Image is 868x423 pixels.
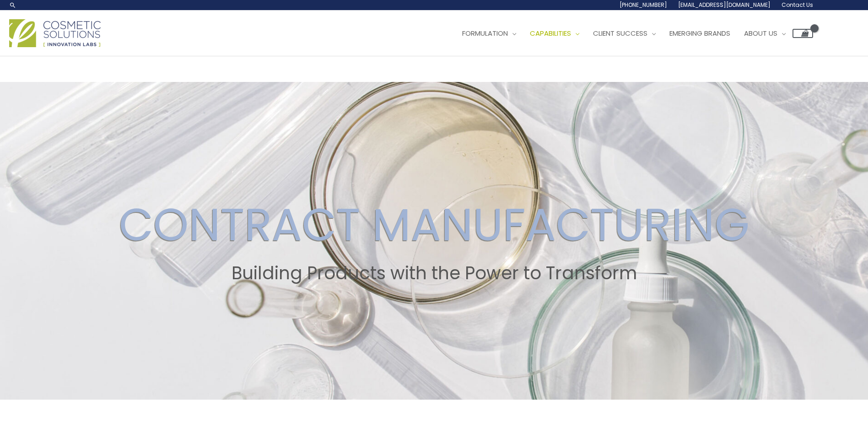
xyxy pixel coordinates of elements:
[9,263,859,284] h2: Building Products with the Power to Transform
[620,1,667,9] span: [PHONE_NUMBER]
[593,28,647,38] span: Client Success
[669,28,730,38] span: Emerging Brands
[782,1,813,9] span: Contact Us
[9,198,859,252] h2: CONTRACT MANUFACTURING
[586,20,663,47] a: Client Success
[455,20,523,47] a: Formulation
[523,20,586,47] a: Capabilities
[793,29,813,38] a: View Shopping Cart, empty
[9,1,16,9] a: Search icon link
[530,28,571,38] span: Capabilities
[663,20,737,47] a: Emerging Brands
[678,1,771,9] span: [EMAIL_ADDRESS][DOMAIN_NAME]
[9,19,101,47] img: Cosmetic Solutions Logo
[744,28,777,38] span: About Us
[462,28,508,38] span: Formulation
[448,20,813,47] nav: Site Navigation
[737,20,793,47] a: About Us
